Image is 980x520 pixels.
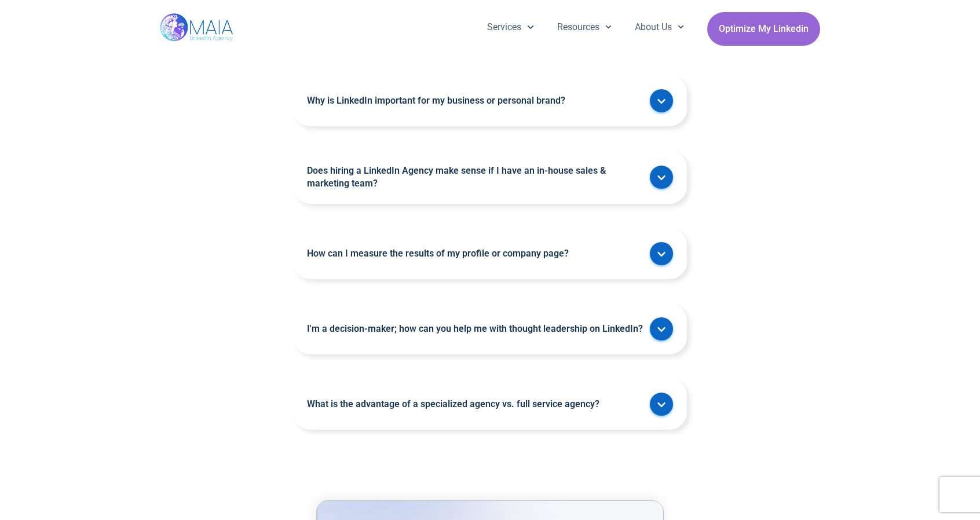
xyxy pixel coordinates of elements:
[623,12,696,42] a: About Us
[307,164,644,190] a: Does hiring a LinkedIn Agency make sense if I have an in-house sales & marketing team?
[293,379,687,430] div: What is the advantage of a specialized agency vs. full service agency?
[719,18,809,40] span: Optimize My Linkedin
[293,303,687,354] div: I'm a decision-maker; how can you help me with thought leadership on LinkedIn?
[307,94,644,107] a: Why is LinkedIn important for my business or personal brand?
[293,151,687,204] div: Does hiring a LinkedIn Agency make sense if I have an in-house sales & marketing team?
[293,228,687,279] div: How can I measure the results of my profile or company page?
[307,398,644,411] a: What is the advantage of a specialized agency vs. full service agency?
[707,12,820,46] a: Optimize My Linkedin
[476,12,545,42] a: Services
[546,12,623,42] a: Resources
[293,75,687,126] div: Why is LinkedIn important for my business or personal brand?
[307,247,644,260] a: How can I measure the results of my profile or company page?
[307,323,644,335] a: I'm a decision-maker; how can you help me with thought leadership on LinkedIn?
[476,12,696,42] nav: Menu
